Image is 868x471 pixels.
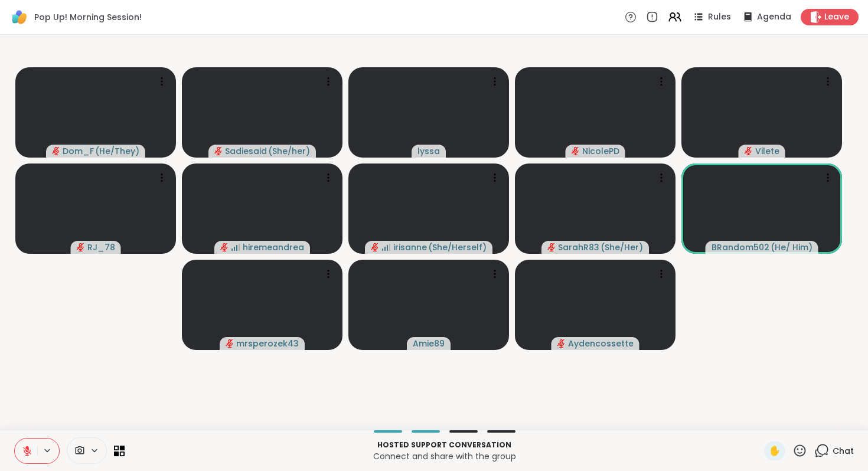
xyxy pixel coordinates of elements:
span: ✋ [769,444,781,458]
span: irisanne [393,241,427,253]
p: Connect and share with the group [132,450,757,462]
span: Pop Up! Morning Session! [34,11,142,23]
span: Rules [708,11,731,23]
span: BRandom502 [712,241,769,253]
span: ( He/They ) [95,145,139,157]
img: ShareWell Logomark [9,7,30,27]
span: Dom_F [63,145,94,157]
span: audio-muted [547,243,556,251]
span: Leave [824,11,849,23]
span: audio-muted [745,147,753,155]
span: NicolePD [582,145,619,157]
span: audio-muted [557,339,566,348]
span: lyssa [417,145,440,157]
span: Chat [833,445,854,457]
span: audio-muted [77,243,85,251]
span: Vilete [755,145,779,157]
span: audio-muted [371,243,379,251]
span: ( She/Her ) [601,241,643,253]
span: audio-muted [52,147,60,155]
span: SarahR83 [558,241,599,253]
span: ( She/her ) [268,145,310,157]
span: audio-muted [214,147,223,155]
span: Amie89 [413,338,445,349]
span: mrsperozek43 [236,338,299,349]
span: audio-muted [220,243,229,251]
span: ( She/Herself ) [428,241,487,253]
p: Hosted support conversation [132,440,757,450]
span: audio-muted [572,147,580,155]
span: Aydencossette [568,338,634,349]
span: RJ_78 [87,241,115,253]
span: Agenda [757,11,791,23]
span: ( He/ Him ) [771,241,812,253]
span: Sadiesaid [225,145,267,157]
span: hiremeandrea [243,241,304,253]
span: audio-muted [226,339,234,348]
